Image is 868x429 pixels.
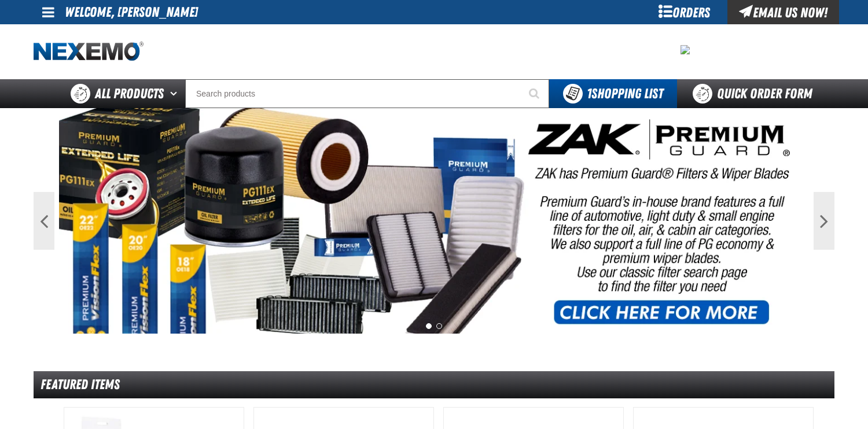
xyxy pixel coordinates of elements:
[185,79,549,108] input: Search
[587,86,591,102] strong: 1
[587,86,663,102] span: Shopping List
[677,79,834,108] a: Quick Order Form
[549,79,677,108] button: You have 1 Shopping List. Open to view details
[95,83,164,104] span: All Products
[59,108,809,334] img: PG Filters & Wipers
[166,79,185,108] button: Open All Products pages
[34,42,144,62] img: Nexemo logo
[426,323,432,329] button: 1 of 2
[681,45,690,54] img: 6c89d53df96a7429cba9ff7e661053d5.png
[34,371,834,398] div: Featured Items
[436,323,442,329] button: 2 of 2
[520,79,549,108] button: Start Searching
[814,192,834,250] button: Next
[34,192,54,250] button: Previous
